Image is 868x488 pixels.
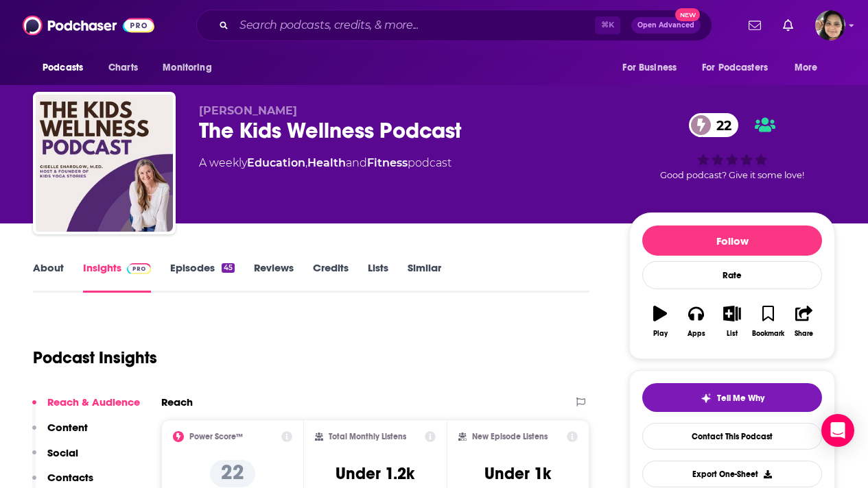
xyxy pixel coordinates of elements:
button: Open AdvancedNew [631,17,701,34]
div: A weekly podcast [199,155,451,171]
img: tell me why sparkle [701,393,712,404]
a: Health [307,156,346,169]
img: User Profile [815,10,845,40]
span: Good podcast? Give it some love! [660,170,804,180]
a: Show notifications dropdown [777,14,799,37]
button: open menu [693,55,788,81]
span: Tell Me Why [717,393,764,404]
img: Podchaser Pro [127,263,151,274]
p: Reach & Audience [47,395,140,408]
a: Episodes45 [170,261,235,293]
p: Content [47,421,88,434]
img: Podchaser - Follow, Share and Rate Podcasts [23,12,154,38]
a: 22 [689,113,738,137]
span: More [795,58,818,77]
span: ⌘ K [595,16,620,34]
h2: Power Score™ [189,432,243,441]
h3: Under 1.2k [336,463,414,484]
h3: Under 1k [484,463,551,484]
a: Education [247,156,305,169]
span: [PERSON_NAME] [199,104,297,117]
span: Logged in as shelbyjanner [815,10,845,40]
span: Charts [108,58,138,77]
span: and [346,156,367,169]
div: Apps [688,330,705,338]
div: 22Good podcast? Give it some love! [629,104,835,189]
div: Bookmark [752,330,784,338]
p: Social [47,446,78,459]
button: Play [642,297,678,346]
button: Reach & Audience [32,395,140,421]
div: 45 [222,263,235,273]
a: InsightsPodchaser Pro [83,261,151,293]
div: Open Intercom Messenger [821,414,854,447]
span: Monitoring [163,58,211,77]
button: open menu [613,55,694,81]
h1: Podcast Insights [33,347,157,368]
span: Podcasts [43,58,83,77]
div: Share [795,330,813,338]
a: Lists [368,261,388,293]
span: 22 [703,113,738,137]
span: For Podcasters [702,58,768,77]
a: Show notifications dropdown [743,14,766,37]
button: tell me why sparkleTell Me Why [642,383,822,412]
button: List [714,297,750,346]
h2: New Episode Listens [472,432,548,441]
div: Rate [642,261,822,289]
button: Apps [678,297,714,346]
button: Export One-Sheet [642,461,822,487]
a: Similar [408,261,441,293]
span: , [305,156,307,169]
button: Content [32,421,88,446]
a: About [33,261,64,293]
a: Fitness [367,156,408,169]
a: Credits [313,261,349,293]
a: Charts [99,55,146,81]
span: For Business [622,58,677,77]
span: Open Advanced [637,22,694,29]
p: Contacts [47,471,93,484]
button: Share [786,297,822,346]
button: Bookmark [750,297,786,346]
button: open menu [33,55,101,81]
button: Show profile menu [815,10,845,40]
span: New [675,8,700,21]
div: Play [653,330,668,338]
button: Social [32,446,78,472]
button: open menu [785,55,835,81]
a: Reviews [254,261,294,293]
div: List [727,330,738,338]
p: 22 [210,460,255,487]
a: Contact This Podcast [642,423,822,450]
h2: Total Monthly Listens [329,432,406,441]
input: Search podcasts, credits, & more... [234,14,595,36]
div: Search podcasts, credits, & more... [196,10,712,41]
img: The Kids Wellness Podcast [36,95,173,232]
button: open menu [153,55,229,81]
h2: Reach [161,395,193,408]
button: Follow [642,225,822,256]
